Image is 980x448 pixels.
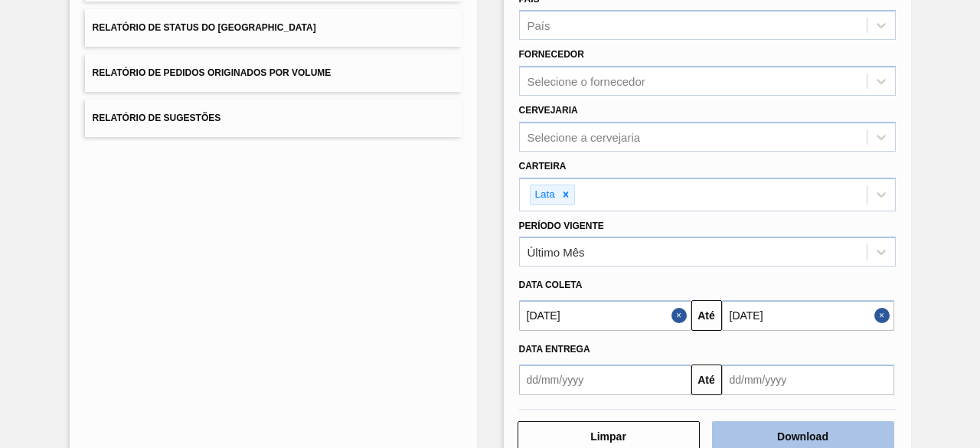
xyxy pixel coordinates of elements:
[531,185,557,204] div: Lata
[519,280,583,290] span: Data coleta
[528,246,585,259] div: Último Mês
[93,113,221,123] span: Relatório de Sugestões
[519,161,567,172] label: Carteira
[671,300,691,331] button: Close
[519,365,691,395] input: dd/mm/yyyy
[691,365,722,395] button: Até
[519,221,604,231] label: Período Vigente
[93,22,316,33] span: Relatório de Status do [GEOGRAPHIC_DATA]
[722,300,894,331] input: dd/mm/yyyy
[528,75,645,88] div: Selecione o fornecedor
[874,300,894,331] button: Close
[93,67,332,78] span: Relatório de Pedidos Originados por Volume
[528,19,550,32] div: País
[85,100,462,137] button: Relatório de Sugestões
[691,300,722,331] button: Até
[528,130,641,143] div: Selecione a cervejaria
[519,49,584,60] label: Fornecedor
[519,344,590,355] span: Data entrega
[85,9,462,47] button: Relatório de Status do [GEOGRAPHIC_DATA]
[519,105,578,116] label: Cervejaria
[519,300,691,331] input: dd/mm/yyyy
[85,54,462,92] button: Relatório de Pedidos Originados por Volume
[722,365,894,395] input: dd/mm/yyyy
